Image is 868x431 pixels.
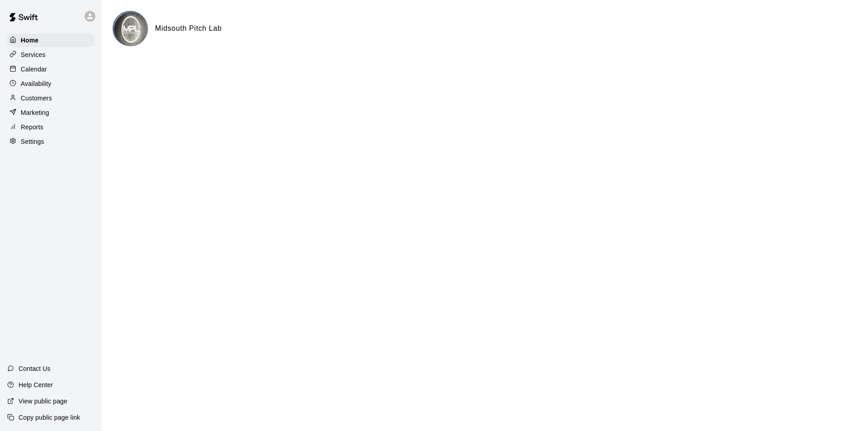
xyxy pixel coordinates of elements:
[19,413,80,422] p: Copy public page link
[19,364,51,373] p: Contact Us
[21,36,39,45] p: Home
[114,12,148,46] img: Midsouth Pitch Lab logo
[7,33,94,47] a: Home
[7,120,94,134] a: Reports
[19,380,53,389] p: Help Center
[21,108,49,117] p: Marketing
[7,48,94,62] a: Services
[7,77,94,90] a: Availability
[7,91,94,105] a: Customers
[21,50,46,59] p: Services
[7,106,94,119] a: Marketing
[21,123,43,132] p: Reports
[21,79,52,88] p: Availability
[7,135,94,148] a: Settings
[155,23,222,34] h6: Midsouth Pitch Lab
[21,94,52,103] p: Customers
[7,62,94,76] a: Calendar
[21,65,47,74] p: Calendar
[21,137,44,146] p: Settings
[19,397,67,406] p: View public page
